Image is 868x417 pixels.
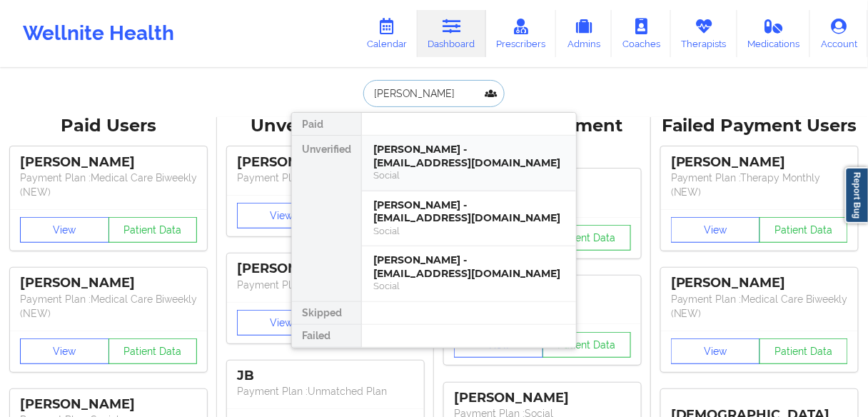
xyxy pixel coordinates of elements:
[108,217,198,243] button: Patient Data
[237,154,414,171] div: [PERSON_NAME]
[108,338,198,364] button: Patient Data
[661,115,858,137] div: Failed Payment Users
[373,253,565,280] div: [PERSON_NAME] - [EMAIL_ADDRESS][DOMAIN_NAME]
[556,10,612,57] a: Admins
[292,136,361,302] div: Unverified
[20,338,109,364] button: View
[671,292,848,321] p: Payment Plan : Medical Care Biweekly (NEW)
[373,143,565,169] div: [PERSON_NAME] - [EMAIL_ADDRESS][DOMAIN_NAME]
[237,171,414,185] p: Payment Plan : Unmatched Plan
[542,225,632,251] button: Patient Data
[612,10,671,57] a: Coaches
[292,325,361,348] div: Failed
[292,302,361,325] div: Skipped
[542,332,632,358] button: Patient Data
[20,154,197,171] div: [PERSON_NAME]
[237,203,326,228] button: View
[671,171,848,199] p: Payment Plan : Therapy Monthly (NEW)
[237,278,414,292] p: Payment Plan : Unmatched Plan
[20,292,197,321] p: Payment Plan : Medical Care Biweekly (NEW)
[671,275,848,291] div: [PERSON_NAME]
[373,169,565,181] div: Social
[454,390,631,406] div: [PERSON_NAME]
[671,10,737,57] a: Therapists
[237,384,414,398] p: Payment Plan : Unmatched Plan
[845,167,868,223] a: Report Bug
[759,217,849,243] button: Patient Data
[227,115,424,137] div: Unverified Users
[671,217,760,243] button: View
[810,10,868,57] a: Account
[418,10,486,57] a: Dashboard
[759,338,849,364] button: Patient Data
[671,154,848,171] div: [PERSON_NAME]
[237,261,414,277] div: [PERSON_NAME]
[292,113,361,136] div: Paid
[20,217,109,243] button: View
[237,368,414,384] div: JB
[373,225,565,237] div: Social
[373,199,565,225] div: [PERSON_NAME] - [EMAIL_ADDRESS][DOMAIN_NAME]
[20,171,197,199] p: Payment Plan : Medical Care Biweekly (NEW)
[486,10,557,57] a: Prescribers
[737,10,811,57] a: Medications
[20,396,197,413] div: [PERSON_NAME]
[671,338,760,364] button: View
[237,310,326,336] button: View
[373,280,565,292] div: Social
[20,275,197,291] div: [PERSON_NAME]
[356,10,418,57] a: Calendar
[10,115,207,137] div: Paid Users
